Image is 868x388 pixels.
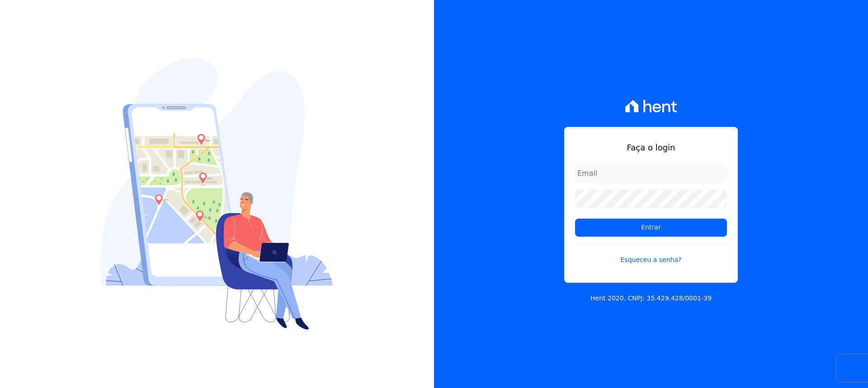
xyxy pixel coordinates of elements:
[575,219,727,237] input: Entrar
[575,164,727,182] input: Email
[575,244,727,265] a: Esqueceu a senha?
[575,141,727,154] h1: Faça o login
[101,58,333,330] img: Login
[590,294,712,303] p: Hent 2020. CNPJ: 35.429.428/0001-39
